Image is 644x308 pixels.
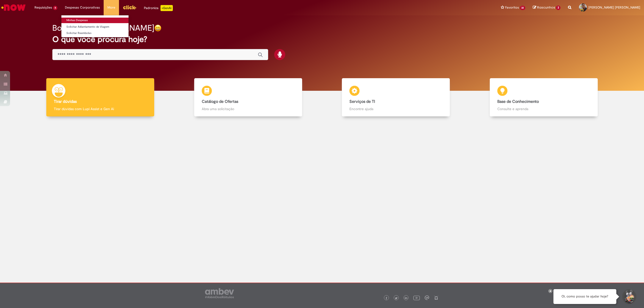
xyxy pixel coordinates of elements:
[621,289,636,304] button: Iniciar Conversa de Suporte
[537,5,555,10] span: Rascunhos
[556,6,560,10] span: 2
[160,5,173,11] p: +GenAi
[61,18,129,23] a: Minhas Despesas
[395,297,397,299] img: logo_footer_twitter.png
[202,106,295,111] p: Abra uma solicitação
[144,5,173,11] div: Padroniza
[505,5,519,10] span: Favoritos
[53,6,57,10] span: 4
[520,6,526,10] span: 32
[349,99,375,104] b: Serviços de TI
[349,106,442,111] p: Encontre ajuda
[322,78,470,117] a: Serviços de TI Encontre ajuda
[413,294,420,301] img: logo_footer_youtube.png
[470,78,618,117] a: Base de Conhecimento Consulte e aprenda
[61,15,129,37] ul: Despesas Corporativas
[123,4,136,11] img: click_logo_yellow_360x200.png
[52,24,154,32] h2: Boa tarde, [PERSON_NAME]
[54,99,77,104] b: Tirar dúvidas
[1,3,26,13] img: ServiceNow
[154,24,162,32] img: happy-face.png
[588,5,640,10] span: [PERSON_NAME] [PERSON_NAME]
[553,289,616,304] div: Oi, como posso te ajudar hoje?
[202,99,238,104] b: Catálogo de Ofertas
[497,99,539,104] b: Base de Conhecimento
[26,78,174,117] a: Tirar dúvidas Tirar dúvidas com Lupi Assist e Gen Ai
[497,106,590,111] p: Consulte e aprenda
[54,106,147,111] p: Tirar dúvidas com Lupi Assist e Gen Ai
[434,295,438,300] img: logo_footer_naosei.png
[174,78,322,117] a: Catálogo de Ofertas Abra uma solicitação
[61,24,129,30] a: Solicitar Adiantamento de Viagem
[385,297,388,299] img: logo_footer_facebook.png
[533,5,560,10] a: Rascunhos
[65,5,100,10] span: Despesas Corporativas
[405,297,407,300] img: logo_footer_linkedin.png
[425,295,429,300] img: logo_footer_workplace.png
[107,5,115,10] span: More
[205,288,234,298] img: logo_footer_ambev_rotulo_gray.png
[34,5,52,10] span: Requisições
[61,30,129,36] a: Solicitar Reembolso
[52,35,592,44] h2: O que você procura hoje?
